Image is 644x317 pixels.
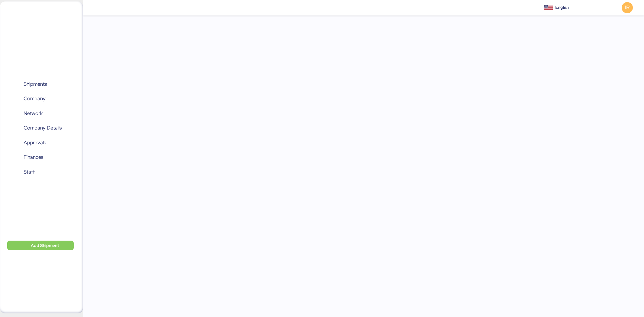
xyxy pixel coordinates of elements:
span: Company Details [24,123,62,132]
span: Shipments [24,80,47,88]
span: Add Shipment [31,242,59,249]
a: Shipments [4,77,74,91]
span: Finances [24,153,43,162]
div: English [555,4,569,11]
span: Network [24,109,43,118]
span: Company [24,94,46,103]
span: IR [625,4,630,11]
a: Company Details [4,121,74,135]
a: Network [4,107,74,120]
a: Staff [4,165,74,179]
button: Add Shipment [7,241,74,250]
a: Company [4,92,74,106]
button: Menu [87,3,97,13]
a: Approvals [4,136,74,150]
a: Finances [4,150,74,164]
span: Staff [24,168,35,176]
span: Approvals [24,138,46,147]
